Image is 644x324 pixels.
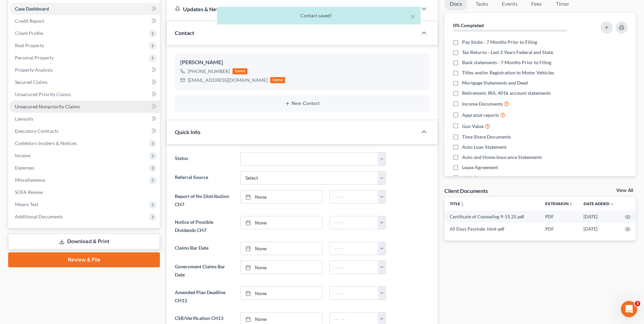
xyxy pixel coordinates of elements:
[330,191,378,203] input: -- : --
[171,152,237,166] label: Status
[10,186,160,198] a: SOFA Review
[462,90,551,96] span: Retirement, IRA, 401k account statements
[171,260,237,281] label: Government Claims Bar Date
[15,55,54,60] span: Personal Property
[15,79,48,85] span: Secured Claims
[462,79,528,86] span: Mortgage Statements and Deed
[621,301,637,317] iframe: Intercom live chat
[635,301,640,306] span: 3
[616,188,633,193] a: View All
[241,261,322,274] a: None
[462,144,507,150] span: Auto Loan Statement
[241,216,322,229] a: None
[175,5,409,13] div: Updates & News
[610,202,614,206] i: expand_more
[462,174,496,181] span: HOA Statement
[462,123,484,130] span: Gun Value
[330,287,378,300] input: -- : --
[462,133,511,140] span: Time Share Documents
[578,211,620,223] td: [DATE]
[453,22,484,28] strong: 0% Completed
[180,101,424,106] button: New Contact
[569,202,573,206] i: unfold_more
[171,190,237,211] label: Report of No Distribution CH7
[241,287,322,300] a: None
[15,67,53,73] span: Property Analysis
[241,191,322,203] a: None
[233,68,247,74] div: home
[10,113,160,125] a: Lawsuits
[15,128,58,134] span: Executory Contracts
[10,125,160,137] a: Executory Contracts
[462,49,553,56] span: Tax Returns - Last 2 Years Federal and State
[10,64,160,76] a: Property Analysis
[15,30,43,36] span: Client Profile
[10,76,160,88] a: Secured Claims
[175,30,194,36] span: Contact
[15,214,63,219] span: Additional Documents
[10,101,160,113] a: Unsecured Nonpriority Claims
[540,223,578,235] td: PDF
[171,286,237,307] label: Amended Plan Deadline CH13
[462,69,554,76] span: Titles and/or Registration to Motor Vehicles
[171,242,237,255] label: Claims Bar Date
[188,77,268,84] div: [EMAIL_ADDRESS][DOMAIN_NAME]
[15,165,34,170] span: Expenses
[15,177,45,183] span: Miscellaneous
[10,88,160,101] a: Unsecured Priority Claims
[15,116,33,122] span: Lawsuits
[444,187,488,194] div: Client Documents
[578,223,620,235] td: [DATE]
[10,3,160,15] a: Case Dashboard
[188,68,230,75] div: [PHONE_NUMBER]
[450,201,464,206] a: Titleunfold_more
[15,152,31,158] span: Income
[15,201,38,207] span: Means Test
[462,112,499,119] span: Appraisal reports
[15,104,80,109] span: Unsecured Nonpriority Claims
[15,42,44,48] span: Real Property
[540,211,578,223] td: PDF
[241,242,322,255] a: None
[15,189,43,195] span: SOFA Review
[15,6,49,12] span: Case Dashboard
[171,216,237,236] label: Notice of Possible Dividends CH7
[330,261,378,274] input: -- : --
[330,216,378,229] input: -- : --
[8,234,160,250] a: Download & Print
[545,201,573,206] a: Extensionunfold_more
[462,39,537,46] span: Pay Stubs - 7 Months Prior to Filing
[222,12,415,19] div: Contact saved!
[444,223,540,235] td: 60 Days Paystubs Joint-pdf
[584,201,614,206] a: Date Added expand_more
[171,171,237,185] label: Referral Source
[15,91,71,97] span: Unsecured Priority Claims
[462,164,498,171] span: Lease Agreement
[410,12,415,20] button: ×
[15,140,77,146] span: Codebtors Insiders & Notices
[180,58,424,67] div: [PERSON_NAME]
[175,129,200,135] span: Quick Info
[462,59,551,66] span: Bank statements - 7 Months Prior to Filing
[462,154,542,161] span: Auto and Home Insurance Statements
[8,252,160,267] a: Review & File
[462,101,503,107] span: Income Documents
[330,242,378,255] input: -- : --
[444,211,540,223] td: Certificate of Counseling 9-15.25.pdf
[270,77,285,83] div: home
[460,202,464,206] i: unfold_more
